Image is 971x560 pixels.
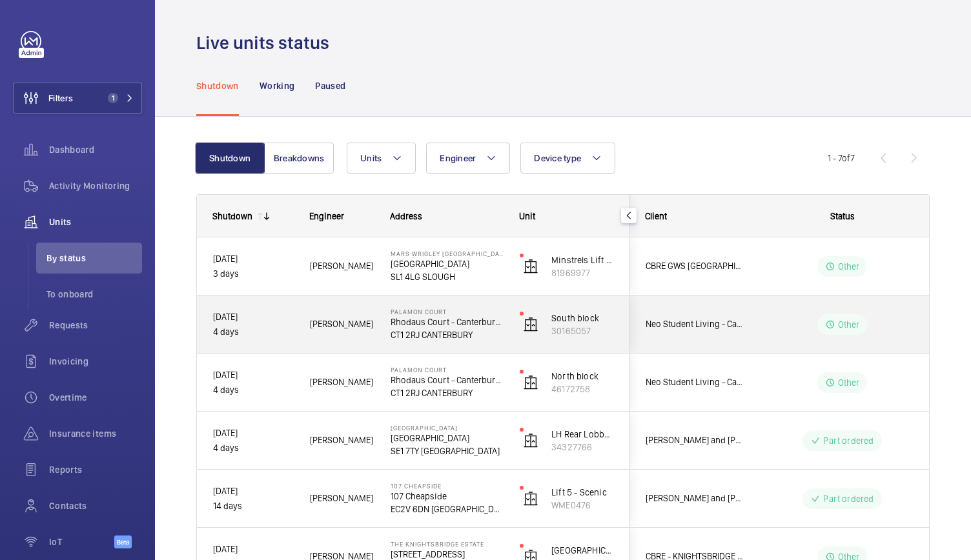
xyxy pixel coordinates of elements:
[523,433,538,448] img: elevator.svg
[823,434,874,447] p: Part ordered
[551,370,613,383] p: North block
[391,366,503,374] p: Palamon Court
[838,376,860,389] p: Other
[310,317,374,332] span: [PERSON_NAME]
[551,383,613,395] p: 46172758
[213,368,293,383] p: [DATE]
[440,153,476,163] span: Engineer
[520,143,615,174] button: Device type
[523,259,538,274] img: elevator.svg
[264,143,334,174] button: Breakdowns
[196,31,337,55] h1: Live units status
[646,259,745,274] span: CBRE GWS [GEOGRAPHIC_DATA]- [GEOGRAPHIC_DATA] [GEOGRAPHIC_DATA] [GEOGRAPHIC_DATA]
[49,355,142,368] span: Invoicing
[213,441,293,455] p: 4 days
[391,482,503,490] p: 107 Cheapside
[213,310,293,325] p: [DATE]
[260,79,294,92] p: Working
[213,325,293,339] p: 4 days
[523,491,538,506] img: elevator.svg
[49,143,142,156] span: Dashboard
[646,491,745,506] span: [PERSON_NAME] and [PERSON_NAME] 107 Cheapside
[391,445,503,457] p: SE1 7TY [GEOGRAPHIC_DATA]
[108,93,118,103] span: 1
[534,153,581,163] span: Device type
[551,544,613,557] p: [GEOGRAPHIC_DATA]
[46,252,142,265] span: By status
[49,535,114,548] span: IoT
[426,143,510,174] button: Engineer
[551,441,613,454] p: 34327766
[213,542,293,557] p: [DATE]
[391,250,503,257] p: Mars Wrigley [GEOGRAPHIC_DATA]
[551,266,613,279] p: 81969977
[823,492,874,505] p: Part ordered
[391,503,503,515] p: EC2V 6DN [GEOGRAPHIC_DATA]
[551,325,613,337] p: 30165057
[645,211,667,221] span: Client
[551,254,613,266] p: Minstrels Lift (2FLR)
[551,486,613,499] p: Lift 5 - Scenic
[310,433,374,448] span: [PERSON_NAME]
[196,79,239,92] p: Shutdown
[213,383,293,397] p: 4 days
[213,252,293,266] p: [DATE]
[310,259,374,274] span: [PERSON_NAME]
[213,426,293,441] p: [DATE]
[315,79,345,92] p: Paused
[49,319,142,332] span: Requests
[49,179,142,192] span: Activity Monitoring
[551,499,613,512] p: WME0476
[212,211,252,221] div: Shutdown
[309,211,344,221] span: Engineer
[49,215,142,228] span: Units
[523,317,538,332] img: elevator.svg
[842,153,850,163] span: of
[391,424,503,432] p: [GEOGRAPHIC_DATA]
[391,257,503,270] p: [GEOGRAPHIC_DATA]
[391,432,503,445] p: [GEOGRAPHIC_DATA]
[46,288,142,301] span: To onboard
[49,391,142,404] span: Overtime
[390,211,422,221] span: Address
[310,375,374,390] span: [PERSON_NAME]
[391,308,503,315] p: Palamon Court
[523,375,538,390] img: elevator.svg
[391,386,503,399] p: CT1 2RJ CANTERBURY
[13,83,142,114] button: Filters1
[391,270,503,283] p: SL1 4LG SLOUGH
[830,211,855,221] span: Status
[519,211,614,221] div: Unit
[646,375,745,390] span: Neo Student Living - Canterbury Palamon Court
[391,328,503,341] p: CT1 2RJ CANTERBURY
[49,499,142,512] span: Contacts
[391,374,503,386] p: Rhodaus Court - Canterbury Student Accommodation
[213,266,293,281] p: 3 days
[213,484,293,499] p: [DATE]
[114,535,132,548] span: Beta
[213,499,293,514] p: 14 days
[838,318,860,331] p: Other
[195,143,265,174] button: Shutdown
[646,317,745,332] span: Neo Student Living - Canterbury Palamon Court
[360,153,382,163] span: Units
[347,143,416,174] button: Units
[391,490,503,503] p: 107 Cheapside
[646,433,745,448] span: [PERSON_NAME] and [PERSON_NAME] National Lift Contract
[391,540,503,548] p: The Knightsbridge Estate
[49,427,142,440] span: Insurance items
[551,428,613,441] p: LH Rear Lobby - CP70300 / SC35194
[551,312,613,325] p: South block
[49,463,142,476] span: Reports
[391,315,503,328] p: Rhodaus Court - Canterbury Student Accommodation
[48,92,73,105] span: Filters
[838,260,860,273] p: Other
[310,491,374,506] span: [PERSON_NAME]
[828,154,855,163] span: 1 - 7 7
